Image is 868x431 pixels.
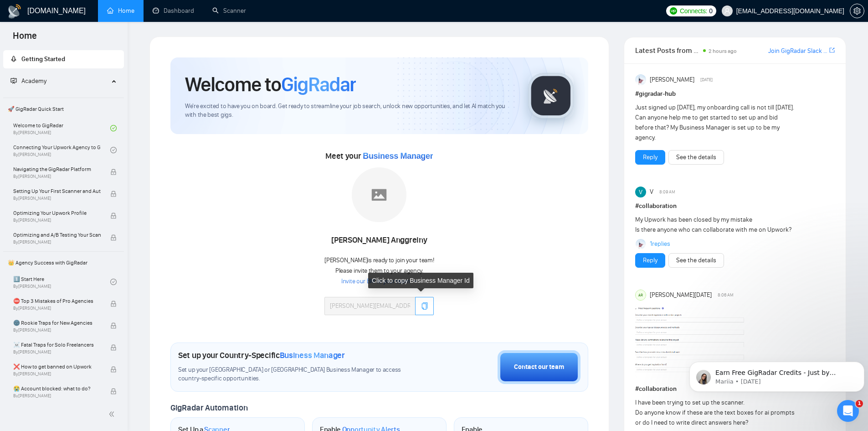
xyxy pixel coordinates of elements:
[709,6,713,16] span: 0
[13,318,101,327] span: 🌚 Rookie Traps for New Agencies
[635,304,745,377] img: F09C9EU858S-image.png
[635,398,795,428] div: I have been trying to set up the scanner. Do anyone know if these are the text boxes for ai promp...
[110,169,117,175] span: lock
[4,254,123,272] span: 👑 Agency Success with GigRadar
[635,384,835,394] h1: # collaboration
[850,7,864,15] a: setting
[108,410,118,419] span: double-left
[856,400,863,407] span: 1
[635,253,665,268] button: Reply
[10,78,17,84] span: fund-projection-screen
[212,7,246,15] a: searchScanner
[635,215,795,235] div: My Upwork has been closed by my mistake Is there anyone who can collaborate with me on Upwork?
[643,255,657,265] a: Reply
[21,55,65,63] span: Getting Started
[13,327,101,333] span: By [PERSON_NAME]
[13,272,110,292] a: 1️⃣ Start HereBy[PERSON_NAME]
[341,277,417,286] a: Invite our BM to your team →
[650,290,712,300] span: [PERSON_NAME][DATE]
[668,253,724,268] button: See the details
[829,46,835,55] a: export
[635,187,646,197] img: V
[110,388,117,395] span: lock
[21,77,46,85] span: Academy
[13,140,110,160] a: Connecting Your Upwork Agency to GigRadarBy[PERSON_NAME]
[325,151,433,161] span: Meet your
[635,89,835,99] h1: # gigradar-hub
[837,400,859,422] iframe: Intercom live chat
[352,167,406,222] img: placeholder.png
[668,150,724,165] button: See the details
[13,349,101,355] span: By [PERSON_NAME]
[10,77,46,85] span: Academy
[110,301,117,307] span: lock
[724,8,730,14] span: user
[829,47,835,54] span: export
[635,201,835,211] h1: # collaboration
[3,50,124,68] li: Getting Started
[718,291,734,299] span: 8:06 AM
[13,362,101,371] span: ❌ How to get banned on Upwork
[700,76,713,84] span: [DATE]
[363,151,433,161] span: Business Manager
[13,340,101,349] span: ☠️ Fatal Traps for Solo Freelancers
[635,74,646,85] img: Anisuzzaman Khan
[13,239,101,245] span: By [PERSON_NAME]
[5,29,44,48] span: Home
[768,46,827,56] a: Join GigRadar Slack Community
[110,344,117,351] span: lock
[680,6,707,16] span: Connects:
[13,371,101,377] span: By [PERSON_NAME]
[110,322,117,329] span: lock
[13,306,101,311] span: By [PERSON_NAME]
[686,343,868,406] iframe: Intercom notifications message
[153,7,194,15] a: dashboardDashboard
[110,125,117,131] span: check-circle
[178,350,345,360] h1: Set up your Country-Specific
[498,350,580,384] button: Contact our team
[185,102,514,119] span: We're excited to have you on board. Get ready to streamline your job search, unlock new opportuni...
[643,152,657,162] a: Reply
[13,296,101,306] span: ⛔ Top 3 Mistakes of Pro Agencies
[13,208,101,218] span: Optimizing Your Upwork Profile
[107,7,134,15] a: homeHome
[635,103,795,143] div: Just signed up [DATE], my onboarding call is not till [DATE]. Can anyone help me to get started t...
[281,72,356,97] span: GigRadar
[185,72,356,97] h1: Welcome to
[650,239,670,249] a: 1replies
[636,290,646,300] div: AR
[280,350,345,360] span: Business Manager
[13,196,101,201] span: By [PERSON_NAME]
[13,384,101,393] span: 😭 Account blocked: what to do?
[635,45,700,56] span: Latest Posts from the GigRadar Community
[110,234,117,241] span: lock
[709,48,737,54] span: 2 hours ago
[13,218,101,223] span: By [PERSON_NAME]
[635,150,665,165] button: Reply
[110,147,117,153] span: check-circle
[421,302,428,310] span: copy
[528,73,574,119] img: gigradar-logo.png
[650,75,694,85] span: [PERSON_NAME]
[670,7,677,15] img: upwork-logo.png
[324,256,434,264] span: [PERSON_NAME] is ready to join your team!
[13,165,101,174] span: Navigating the GigRadar Platform
[7,4,22,19] img: logo
[13,174,101,179] span: By [PERSON_NAME]
[13,393,101,399] span: By [PERSON_NAME]
[110,213,117,219] span: lock
[10,56,17,62] span: rocket
[110,366,117,373] span: lock
[13,230,101,239] span: Optimizing and A/B Testing Your Scanner for Better Results
[13,187,101,196] span: Setting Up Your First Scanner and Auto-Bidder
[110,191,117,197] span: lock
[170,403,247,413] span: GigRadar Automation
[514,362,564,372] div: Contact our team
[850,7,864,15] span: setting
[13,118,110,138] a: Welcome to GigRadarBy[PERSON_NAME]
[324,233,434,248] div: [PERSON_NAME] Anggreiny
